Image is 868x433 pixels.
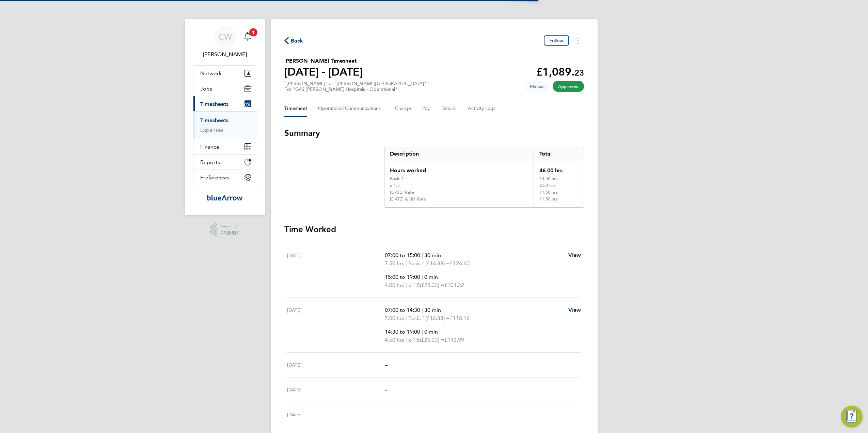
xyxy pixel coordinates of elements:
div: [DATE] & BH Rate [390,196,426,202]
div: 8.50 hrs [534,183,583,190]
span: 7.00 hrs [385,315,404,321]
span: | [406,260,407,267]
div: 11.50 hrs [534,190,583,196]
button: Timesheets [193,96,257,111]
div: [DATE] [287,306,385,344]
span: Timesheets [200,101,228,107]
span: View [568,307,581,313]
button: Pay [422,100,430,117]
a: Timesheets [200,117,228,124]
span: Back [291,37,303,45]
button: Operational Communications [318,100,384,117]
div: Hours worked [384,161,534,176]
a: 1 [241,26,254,48]
span: 15:00 to 19:00 [385,274,420,280]
h3: Time Worked [284,224,584,235]
span: | [422,274,423,280]
span: – [385,411,388,418]
span: 07:00 to 14:30 [385,307,420,313]
div: 11.50 hrs [534,196,583,207]
span: | [406,315,407,321]
span: £101.32 [444,282,464,288]
span: Network [200,70,222,77]
button: Details [441,100,457,117]
span: Basic 1 [408,314,425,322]
span: Basic 1 [408,259,425,268]
span: (£16.88) = [425,260,450,267]
span: Powered by [220,223,239,229]
span: Jobs [200,85,212,92]
span: 30 min [424,252,441,258]
span: 7.50 hrs [385,260,404,267]
button: Network [193,66,257,81]
button: Engage Resource Center [841,406,863,428]
span: | [422,328,423,335]
div: x 1.5 [390,183,400,188]
span: (£16.88) = [425,315,450,321]
span: 1 [249,28,257,36]
a: Go to home page [193,192,257,203]
span: Reports [200,159,220,165]
span: This timesheet has been approved. [553,81,584,92]
h2: [PERSON_NAME] Timesheet [284,57,363,65]
div: [DATE] [287,411,385,419]
span: | [406,282,407,288]
button: Back [284,36,303,45]
span: | [406,337,407,343]
span: 0 min [424,274,438,280]
div: Summary [384,147,584,208]
div: [DATE] [287,361,385,369]
button: Preferences [193,170,257,185]
span: (£25.33) = [420,282,444,288]
span: CW [218,32,232,41]
button: Timesheets Menu [572,35,584,46]
div: For "G4S [PERSON_NAME] Hospitals - Operational" [284,86,426,92]
span: – [385,386,388,393]
a: CW[PERSON_NAME] [193,26,257,59]
span: 23 [574,68,584,78]
img: bluearrow-logo-retina.png [207,192,242,203]
a: View [568,251,581,259]
span: Follow [549,37,564,44]
div: Timesheets [193,111,257,139]
app-decimal: £1,089. [536,65,584,78]
button: Charge [395,100,411,117]
button: Finance [193,139,257,154]
div: 14.50 hrs [534,176,583,183]
button: Reports [193,155,257,170]
div: Total [534,147,583,161]
a: View [568,306,581,314]
button: Timesheet [284,100,307,117]
span: x 1.5 [408,281,420,289]
span: Caroline Waithera [193,50,257,59]
span: 4.00 hrs [385,282,404,288]
span: View [568,252,581,258]
span: This timesheet was manually created. [524,81,550,92]
div: [DATE] [287,251,385,289]
span: 4.50 hrs [385,337,404,343]
span: x 1.5 [408,336,420,344]
span: 14:30 to 19:00 [385,328,420,335]
span: £113.99 [444,337,464,343]
h1: [DATE] - [DATE] [284,65,363,79]
span: – [385,362,388,368]
h3: Summary [284,128,584,139]
a: Powered byEngage [210,223,239,236]
span: | [422,307,423,313]
div: 46.00 hrs [534,161,583,176]
span: £118.16 [450,315,470,321]
span: (£25.33) = [420,337,444,343]
button: Follow [544,35,569,46]
div: Description [384,147,534,161]
span: 07:00 to 15:00 [385,252,420,258]
span: Preferences [200,174,230,181]
span: £126.60 [450,260,470,267]
span: 30 min [424,307,441,313]
div: Basic 1 [390,176,404,181]
nav: Main navigation [185,19,265,215]
span: Engage [220,229,239,235]
div: [DATE] [287,386,385,394]
button: Activity Logs [468,100,496,117]
div: [DATE] Rate [390,190,414,195]
span: Finance [200,144,219,150]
